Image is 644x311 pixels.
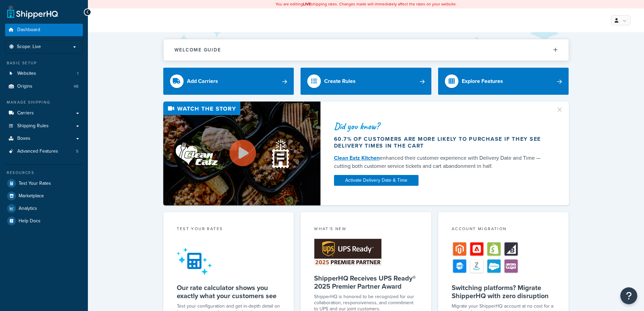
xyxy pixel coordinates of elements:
a: Help Docs [5,215,83,227]
h5: ShipperHQ Receives UPS Ready® 2025 Premier Partner Award [314,274,418,290]
div: enhanced their customer experience with Delivery Date and Time — cutting both customer service ti... [334,154,548,170]
span: Carriers [17,110,34,116]
div: 60.7% of customers are more likely to purchase if they see delivery times in the cart [334,136,548,149]
a: Shipping Rules [5,120,83,132]
div: What's New [314,226,418,234]
li: Advanced Features [5,145,83,158]
a: Advanced Features5 [5,145,83,158]
img: Video thumbnail [163,102,320,205]
span: Advanced Features [17,149,58,154]
button: Open Resource Center [620,287,637,304]
span: Websites [17,71,36,76]
a: Clean Eatz Kitchen [334,154,380,162]
span: Dashboard [17,27,40,33]
a: Websites1 [5,67,83,80]
span: Boxes [17,136,30,141]
a: Analytics [5,202,83,215]
button: Welcome Guide [164,39,569,61]
div: Create Rules [324,76,356,86]
div: Resources [5,170,83,176]
a: Test Your Rates [5,177,83,190]
li: Origins [5,80,83,93]
span: Test Your Rates [19,181,51,186]
h5: Switching platforms? Migrate ShipperHQ with zero disruption [452,284,555,300]
a: Dashboard [5,24,83,36]
b: LIVE [303,1,311,7]
div: Add Carriers [187,76,218,86]
div: Did you know? [334,121,548,131]
a: Carriers [5,107,83,119]
h2: Welcome Guide [174,47,221,52]
a: Create Rules [301,68,431,95]
h5: Our rate calculator shows you exactly what your customers see [177,284,281,300]
a: Marketplace [5,190,83,202]
div: Test your rates [177,226,281,234]
div: Basic Setup [5,60,83,66]
a: Add Carriers [163,68,294,95]
span: Scope: Live [17,44,41,50]
span: 1 [77,71,78,76]
span: 5 [76,149,78,154]
span: Shipping Rules [17,123,49,129]
div: Explore Features [462,76,503,86]
a: Boxes [5,132,83,145]
a: Explore Features [438,68,569,95]
div: Manage Shipping [5,99,83,105]
span: Origins [17,84,32,89]
a: Activate Delivery Date & Time [334,175,419,186]
a: Origins48 [5,80,83,93]
span: Analytics [19,206,37,212]
li: Websites [5,67,83,80]
span: Help Docs [19,218,41,224]
span: Marketplace [19,193,44,199]
div: Account Migration [452,226,555,234]
span: 48 [74,84,78,89]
